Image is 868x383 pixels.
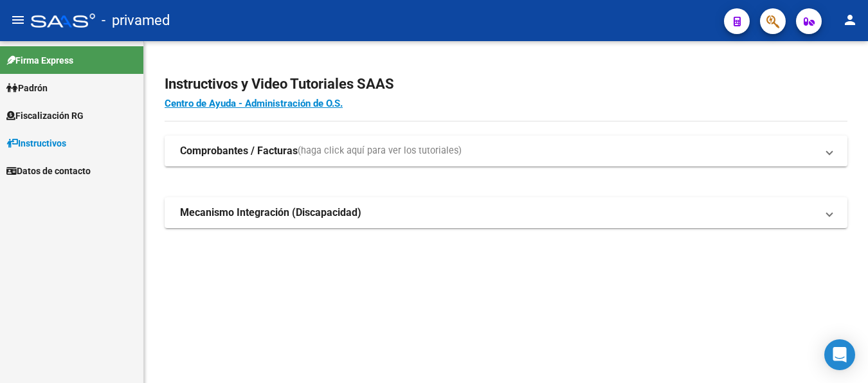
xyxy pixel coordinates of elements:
[10,12,26,28] mat-icon: menu
[180,206,361,220] strong: Mecanismo Integración (Discapacidad)
[165,197,847,228] mat-expansion-panel-header: Mecanismo Integración (Discapacidad)
[6,164,91,178] span: Datos de contacto
[824,339,855,370] div: Open Intercom Messenger
[102,6,170,35] span: - privamed
[6,53,73,67] span: Firma Express
[6,81,48,95] span: Padrón
[165,72,847,96] h2: Instructivos y Video Tutoriales SAAS
[165,136,847,166] mat-expansion-panel-header: Comprobantes / Facturas(haga click aquí para ver los tutoriales)
[298,144,462,158] span: (haga click aquí para ver los tutoriales)
[842,12,858,28] mat-icon: person
[6,136,66,150] span: Instructivos
[6,109,84,123] span: Fiscalización RG
[180,144,298,158] strong: Comprobantes / Facturas
[165,98,343,109] a: Centro de Ayuda - Administración de O.S.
